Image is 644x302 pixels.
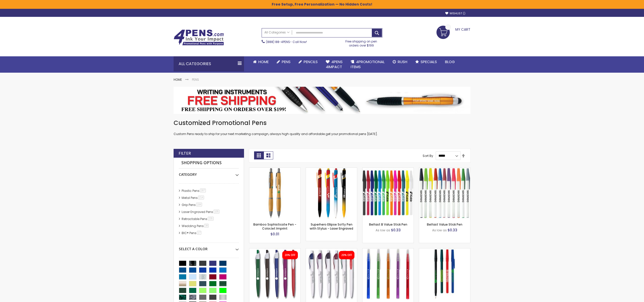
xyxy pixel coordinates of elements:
[304,59,318,64] span: Pencils
[253,222,296,231] a: Bamboo Sophisticate Pen - ColorJet Imprint
[363,167,414,172] a: Belfast B Value Stick Pen
[363,248,414,252] a: Belfast Translucent Value Stick Pen
[174,87,470,114] img: Pens
[341,253,352,257] div: 20% OFF
[432,228,447,232] span: As low as
[198,196,204,199] span: 214
[389,56,411,67] a: Rush
[200,189,206,192] span: 287
[306,248,357,252] a: Oak Pen
[282,59,291,64] span: Pens
[391,228,401,233] span: $0.33
[363,168,414,219] img: Belfast B Value Stick Pen
[180,196,206,200] a: Metal Pens214
[249,56,273,67] a: Home
[285,253,295,257] div: 20% OFF
[306,248,357,299] img: Oak Pen
[180,189,208,193] a: Plastic Pens287
[249,168,300,219] img: Bamboo Sophisticate Pen - ColorJet Imprint
[270,232,279,237] span: $0.01
[266,40,307,44] span: - Call Now!
[174,119,470,136] div: Custom Pens ready to ship for your next marketing campaign, always high quality and affordable ge...
[180,217,215,221] a: Retractable Pens235
[448,228,457,233] span: $0.33
[180,231,203,235] a: BIC® Pens17
[179,168,239,177] div: Category
[419,248,470,299] img: Corporate Promo Stick Pen
[441,56,459,67] a: Blog
[196,203,202,206] span: 184
[445,12,465,15] a: Wishlist
[174,77,182,82] a: Home
[249,167,300,172] a: Bamboo Sophisticate Pen - ColorJet Imprint
[421,59,437,64] span: Specials
[369,222,407,227] a: Belfast B Value Stick Pen
[249,248,300,299] img: Oak Pen Solid
[351,59,385,69] span: 4PROMOTIONAL ITEMS
[347,56,389,73] a: 4PROMOTIONALITEMS
[423,153,433,158] label: Sort By
[192,77,199,82] strong: Pens
[197,231,201,235] span: 17
[262,28,292,37] a: All Categories
[322,56,347,73] a: 4Pens4impact
[214,210,219,213] span: 105
[306,168,357,219] img: Superhero Ellipse Softy Pen with Stylus - Laser Engraved
[174,119,470,127] h1: Customized Promotional Pens
[363,248,414,299] img: Belfast Translucent Value Stick Pen
[180,224,210,228] a: Wedding Pens38
[179,158,239,168] strong: Shopping Options
[174,56,244,71] div: All Categories
[174,29,224,46] img: 4Pens Custom Pens and Promotional Products
[264,30,290,34] span: All Categories
[208,217,214,221] span: 235
[310,222,353,231] a: Superhero Ellipse Softy Pen with Stylus - Laser Engraved
[180,210,221,214] a: Laser Engraved Pens105
[266,40,290,44] a: (888) 88-4PENS
[398,59,407,64] span: Rush
[306,167,357,172] a: Superhero Ellipse Softy Pen with Stylus - Laser Engraved
[273,56,295,67] a: Pens
[376,228,390,232] span: As low as
[419,168,470,219] img: Belfast Value Stick Pen
[204,224,209,228] span: 38
[419,248,470,252] a: Corporate Promo Stick Pen
[427,222,462,227] a: Belfast Value Stick Pen
[180,203,204,207] a: Grip Pens184
[179,243,239,251] div: Select A Color
[445,59,455,64] span: Blog
[295,56,322,67] a: Pencils
[179,151,191,156] strong: Filter
[340,37,383,48] div: Free shipping on pen orders over $199
[258,59,269,64] span: Home
[254,151,264,159] strong: Grid
[249,248,300,252] a: Oak Pen Solid
[411,56,441,67] a: Specials
[326,59,343,69] span: 4Pens 4impact
[419,167,470,172] a: Belfast Value Stick Pen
